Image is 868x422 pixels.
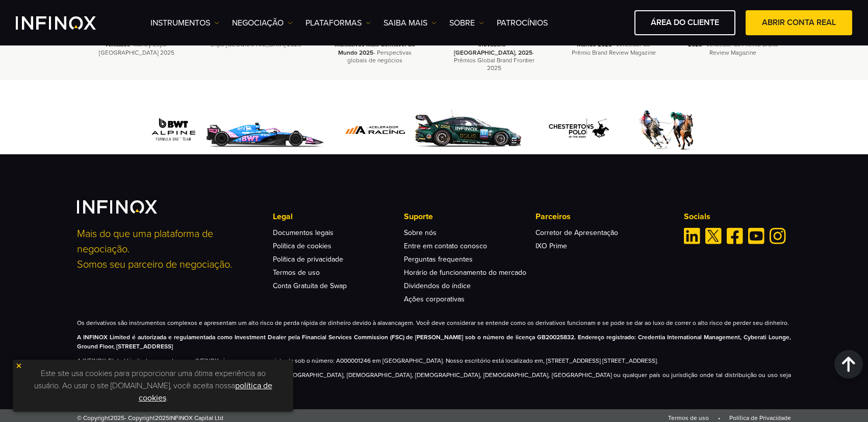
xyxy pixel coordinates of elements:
[535,210,667,223] p: Parceiros
[684,210,791,223] p: Socials
[447,33,541,72] p: - Prêmios Global Brand Frontier 2025
[77,356,791,365] p: A INFINOX Global Limited, operando como INFINOX, é uma empresa registrada sob o número: A00000124...
[232,17,293,29] a: NEGOCIAÇÃO
[451,33,538,56] strong: Plataforma de Negociação Mais Inovadora – [GEOGRAPHIC_DATA], 2025
[155,414,169,421] span: 2025
[77,334,791,350] strong: A INFINOX Limited é autorizada e regulamentada como Investment Dealer pela Financial Services Com...
[305,17,371,29] a: PLATAFORMAS
[150,17,219,29] a: Instrumentos
[404,242,487,250] a: Entre em contato conosco
[567,33,660,57] p: - Vencedor do Prêmio Brand Review Magazine
[273,255,343,264] a: Política de privacidade
[328,33,422,64] p: - Perspectivas globais de negócios
[686,33,780,57] p: - Vencedor do Prêmio Brand Review Magazine
[404,295,465,303] a: Ações corporativas
[727,228,743,244] a: Facebook
[16,16,120,30] a: INFINOX Logo
[384,17,437,29] a: Saiba mais
[273,282,347,290] a: Conta Gratuita de Swap
[710,414,728,421] span: •
[273,210,404,223] p: Legal
[729,414,791,421] a: Política de Privacidade
[748,228,764,244] a: Youtube
[273,242,331,250] a: Política de cookies
[668,414,709,421] a: Termos de uso
[770,228,786,244] a: Instagram
[684,228,700,244] a: Linkedin
[15,362,22,369] img: yellow close icon
[404,255,473,264] a: Perguntas frequentes
[535,228,618,237] a: Corretor de Apresentação
[746,10,852,35] a: ABRIR CONTA REAL
[404,210,535,223] p: Suporte
[209,33,303,49] p: - Money Expo [GEOGRAPHIC_DATA] 2025
[404,268,526,277] a: Horário de funcionamento do mercado
[705,228,722,244] a: Twitter
[535,242,567,250] a: IXO Prime
[77,226,256,272] p: Mais do que uma plataforma de negociação. Somos seu parceiro de negociação.
[404,282,471,290] a: Dividendos do índice
[404,228,437,237] a: Sobre nós
[18,365,288,407] p: Este site usa cookies para proporcionar uma ótima experiência ao usuário. Ao usar o site [DOMAIN_...
[77,370,791,389] p: As informações contidas neste site não são direcionadas a residentes do [GEOGRAPHIC_DATA], [DEMOG...
[273,228,334,237] a: Documentos legais
[497,17,548,29] a: Patrocínios
[90,33,184,57] p: - Money Expo [GEOGRAPHIC_DATA] 2025
[634,10,735,35] a: ÁREA DO CLIENTE
[77,318,791,327] p: Os derivativos são instrumentos complexos e apresentam um alto risco de perda rápida de dinheiro ...
[273,268,320,277] a: Termos de uso
[449,17,484,29] a: SOBRE
[110,414,124,421] span: 2025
